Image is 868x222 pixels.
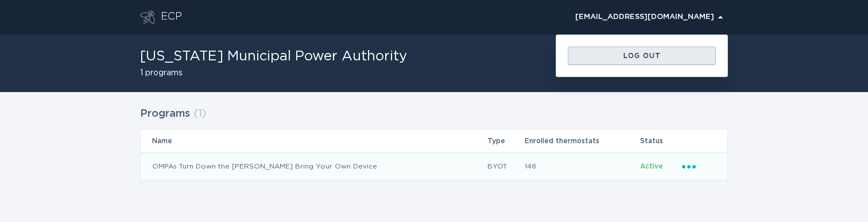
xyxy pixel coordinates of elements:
[193,109,206,119] span: ( 1 )
[141,152,727,180] tr: bdbbc0cc9eb1431ea15032b662644d0f
[487,152,524,180] td: BYOT
[682,160,716,173] div: Popover menu
[487,129,524,152] th: Type
[524,152,640,180] td: 148
[570,9,728,26] button: Open user account details
[140,10,155,24] button: Go to dashboard
[573,52,710,59] div: Log out
[141,129,487,152] th: Name
[140,69,407,77] h2: 1 programs
[575,14,723,21] div: [EMAIL_ADDRESS][DOMAIN_NAME]
[140,49,407,63] h1: [US_STATE] Municipal Power Authority
[161,10,182,24] div: ECP
[568,47,716,65] button: Log out
[640,163,663,170] span: Active
[140,104,190,124] h2: Programs
[524,129,640,152] th: Enrolled thermostats
[141,152,487,180] td: OMPAs Turn Down the [PERSON_NAME] Bring Your Own Device
[640,129,681,152] th: Status
[141,129,727,152] tr: Table Headers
